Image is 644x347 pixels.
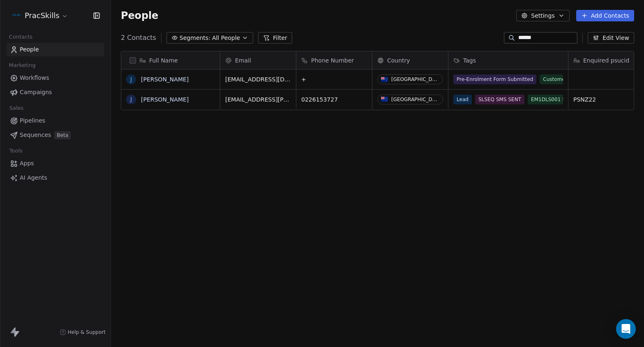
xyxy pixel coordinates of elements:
span: Workflows [20,74,49,82]
span: AI Agents [20,173,47,182]
span: Lead [453,95,472,104]
div: [GEOGRAPHIC_DATA] [391,97,439,102]
div: Full Name [121,51,220,69]
a: Help & Support [60,329,106,335]
span: Country [387,56,410,65]
span: [EMAIL_ADDRESS][DOMAIN_NAME] [225,75,291,83]
a: Pipelines [7,114,104,127]
div: J [130,75,132,84]
span: Phone Number [311,56,354,65]
span: Tags [463,56,476,65]
span: PracSkills [25,10,60,21]
span: EM1DLS001 Sent [528,95,577,104]
span: People [121,9,158,22]
span: Pipelines [20,116,45,125]
span: Contacts [5,31,36,43]
span: Enquired psucid [583,56,629,65]
a: AI Agents [7,171,104,185]
div: Email [220,51,296,69]
div: [GEOGRAPHIC_DATA] [391,76,439,82]
a: [PERSON_NAME] [141,96,189,103]
span: + [301,75,367,83]
span: Sales [6,102,27,114]
button: Filter [258,32,292,44]
a: People [7,43,104,56]
a: Campaigns [7,86,104,99]
span: Customer [540,74,570,84]
a: Apps [7,157,104,170]
div: J [130,95,132,104]
span: [EMAIL_ADDRESS][PERSON_NAME][DOMAIN_NAME] [225,95,291,104]
div: Phone Number [296,51,372,69]
span: Marketing [5,59,39,72]
img: PracSkills%20Email%20Display%20Picture.png [12,11,21,21]
span: Campaigns [20,88,52,97]
div: Tags [448,51,568,69]
span: Full Name [149,56,178,65]
div: Open Intercom Messenger [616,319,636,339]
span: People [20,45,39,54]
span: Email [235,56,251,65]
button: PracSkills [10,9,70,23]
span: Apps [20,159,34,168]
span: 0226153727 [301,95,367,104]
div: Enquired psucid [568,51,644,69]
span: 2 Contacts [121,33,156,43]
div: grid [121,69,220,337]
div: Country [372,51,448,69]
span: Sequences [20,131,51,139]
span: All People [212,34,240,42]
span: Tools [6,145,26,157]
button: Edit View [588,32,634,44]
a: Workflows [7,71,104,85]
span: Segments: [180,34,210,42]
a: [PERSON_NAME] [141,76,189,83]
span: Help & Support [68,329,106,335]
button: Add Contacts [576,10,634,21]
a: SequencesBeta [7,128,104,142]
span: PSNZ22 [573,95,639,104]
span: Beta [54,131,71,139]
span: SLSEQ SMS SENT [475,95,524,104]
span: Pre-Enrolment Form Submitted [453,74,536,84]
button: Settings [516,10,569,21]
